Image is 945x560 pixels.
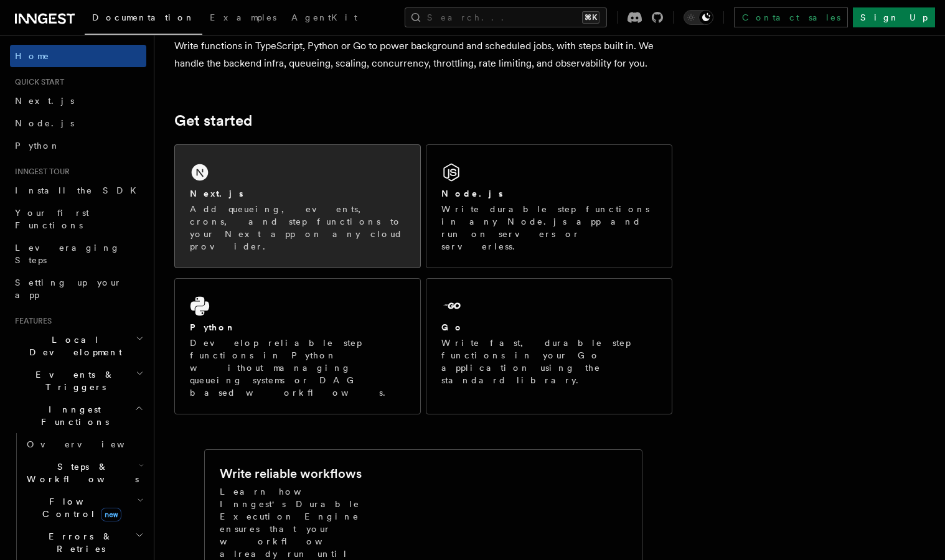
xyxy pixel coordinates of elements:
[22,490,146,525] button: Flow Controlnew
[15,278,122,300] span: Setting up your app
[101,508,121,521] span: new
[10,403,134,428] span: Inngest Functions
[10,368,136,393] span: Events & Triggers
[441,337,657,386] p: Write fast, durable step functions in your Go application using the standard library.
[85,4,202,35] a: Documentation
[405,7,607,27] button: Search...⌘K
[10,77,64,87] span: Quick start
[10,398,146,433] button: Inngest Functions
[22,433,146,455] a: Overview
[15,118,74,128] span: Node.js
[10,334,136,358] span: Local Development
[426,278,672,414] a: GoWrite fast, durable step functions in your Go application using the standard library.
[15,185,144,195] span: Install the SDK
[441,187,503,200] h2: Node.js
[10,90,146,112] a: Next.js
[10,167,70,177] span: Inngest tour
[202,4,284,34] a: Examples
[15,96,74,106] span: Next.js
[174,144,421,268] a: Next.jsAdd queueing, events, crons, and step functions to your Next app on any cloud provider.
[10,316,52,326] span: Features
[441,203,657,253] p: Write durable step functions in any Node.js app and run on servers or serverless.
[174,278,421,414] a: PythonDevelop reliable step functions in Python without managing queueing systems or DAG based wo...
[15,208,89,230] span: Your first Functions
[734,7,848,27] a: Contact sales
[10,45,146,67] a: Home
[10,134,146,157] a: Python
[684,10,713,25] button: Toggle dark mode
[15,141,60,151] span: Python
[190,187,243,200] h2: Next.js
[210,12,276,22] span: Examples
[22,525,146,560] button: Errors & Retries
[10,179,146,202] a: Install the SDK
[10,236,146,271] a: Leveraging Steps
[15,50,50,62] span: Home
[441,321,464,334] h2: Go
[22,460,139,485] span: Steps & Workflows
[10,202,146,236] a: Your first Functions
[174,37,672,72] p: Write functions in TypeScript, Python or Go to power background and scheduled jobs, with steps bu...
[22,495,137,520] span: Flow Control
[10,329,146,363] button: Local Development
[15,243,120,265] span: Leveraging Steps
[10,363,146,398] button: Events & Triggers
[174,112,252,129] a: Get started
[27,439,155,449] span: Overview
[190,337,405,399] p: Develop reliable step functions in Python without managing queueing systems or DAG based workflows.
[853,7,935,27] a: Sign Up
[10,271,146,306] a: Setting up your app
[582,11,599,24] kbd: ⌘K
[22,455,146,490] button: Steps & Workflows
[92,12,195,22] span: Documentation
[284,4,365,34] a: AgentKit
[22,530,135,555] span: Errors & Retries
[291,12,357,22] span: AgentKit
[190,203,405,253] p: Add queueing, events, crons, and step functions to your Next app on any cloud provider.
[10,112,146,134] a: Node.js
[220,465,362,482] h2: Write reliable workflows
[190,321,236,334] h2: Python
[426,144,672,268] a: Node.jsWrite durable step functions in any Node.js app and run on servers or serverless.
